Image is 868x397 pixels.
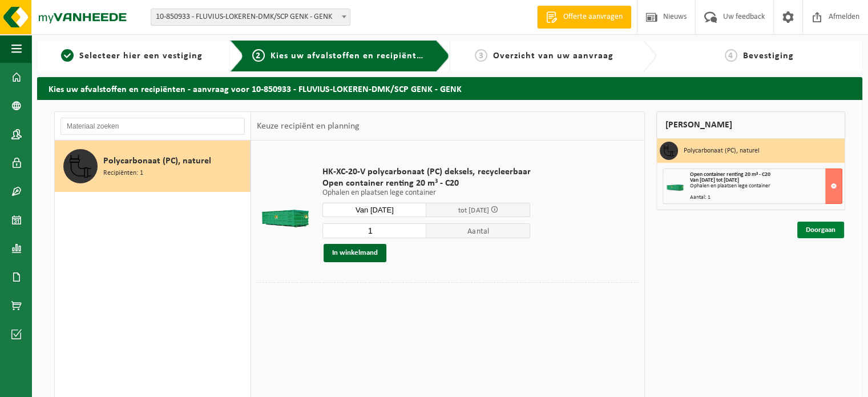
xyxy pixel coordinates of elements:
div: Ophalen en plaatsen lege container [690,183,842,189]
span: Kies uw afvalstoffen en recipiënten [271,51,427,61]
span: Open container renting 20 m³ - C20 [322,178,530,189]
h2: Kies uw afvalstoffen en recipiënten - aanvraag voor 10-850933 - FLUVIUS-LOKEREN-DMK/SCP GENK - GENK [37,77,862,99]
div: [PERSON_NAME] [656,111,846,139]
span: 10-850933 - FLUVIUS-LOKEREN-DMK/SCP GENK - GENK [151,9,350,25]
span: Aantal [426,223,530,238]
span: Overzicht van uw aanvraag [493,51,613,61]
p: Ophalen en plaatsen lege container [322,189,530,197]
h3: Polycarbonaat (PC), naturel [684,142,760,160]
span: 2 [252,49,265,62]
span: Recipiënten: 1 [103,168,143,179]
span: 10-850933 - FLUVIUS-LOKEREN-DMK/SCP GENK - GENK [151,9,350,26]
span: Open container renting 20 m³ - C20 [690,171,770,178]
span: 3 [475,49,487,62]
button: In winkelmand [324,244,386,262]
input: Selecteer datum [322,203,426,217]
span: Bevestiging [743,51,794,61]
a: Offerte aanvragen [537,6,631,29]
button: Polycarbonaat (PC), naturel Recipiënten: 1 [55,141,251,192]
span: Offerte aanvragen [560,11,625,23]
a: 1Selecteer hier een vestiging [43,49,221,63]
div: Aantal: 1 [690,195,842,200]
strong: Van [DATE] tot [DATE] [690,177,739,183]
a: Doorgaan [797,222,844,238]
div: Keuze recipiënt en planning [251,112,365,141]
span: tot [DATE] [458,207,488,214]
input: Materiaal zoeken [60,118,245,135]
span: 4 [725,49,737,62]
span: HK-XC-20-V polycarbonaat (PC) deksels, recycleerbaar [322,166,530,178]
span: 1 [61,49,74,62]
span: Polycarbonaat (PC), naturel [103,154,211,168]
span: Selecteer hier een vestiging [79,51,203,61]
